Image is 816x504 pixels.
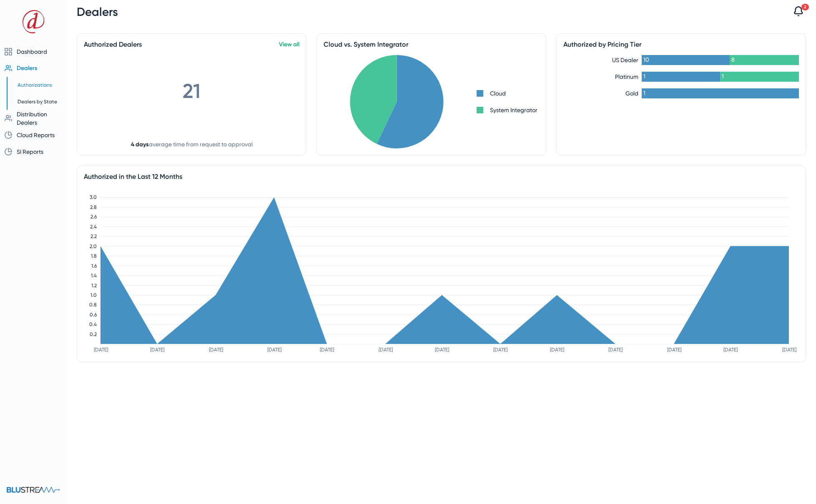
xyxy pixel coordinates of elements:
text: 2.8 [90,204,97,210]
span: Cloud vs. System Integrator [324,40,408,48]
div: Cloud [490,90,506,97]
span: Dealers [77,5,118,19]
div: average time from request to approval [131,141,253,148]
text: [DATE] [320,347,334,353]
text: [DATE] [782,347,796,353]
text: 0.6 [90,312,97,318]
text: 2.2 [90,233,97,239]
text: 2.4 [90,224,97,230]
span: Dealers by State [18,99,57,105]
span: 4 days [131,141,149,148]
text: 1 [722,73,724,80]
text: 1.4 [91,273,97,278]
text: [DATE] [379,347,393,353]
text: 10 [643,56,649,63]
text: [DATE] [493,347,507,353]
text: 1.6 [91,263,97,269]
text: 1 [643,90,645,96]
text: 2.0 [90,243,97,249]
text: [DATE] [150,347,164,353]
span: Authorizations [18,82,52,88]
text: [DATE] [209,347,223,353]
span: Dashboard [17,48,47,55]
span: Authorized in the Last 12 Months [84,173,182,181]
a: View all [279,41,299,48]
text: 0.2 [90,331,97,337]
text: [DATE] [267,347,281,353]
text: 0.4 [89,321,97,327]
text: 3.0 [90,194,97,200]
span: Cloud Reports [17,132,55,138]
div: System Integrator [490,107,537,113]
span: Dealers [17,65,37,72]
text: [DATE] [723,347,738,353]
span: Authorized by Pricing Tier [563,40,641,48]
span: Distribution Dealers [17,111,47,126]
text: [DATE] [94,347,108,353]
text: 2.6 [90,214,97,220]
text: 1.8 [91,253,97,259]
span: Authorized Dealers [84,40,142,48]
text: [DATE] [435,347,449,353]
text: 1 [643,73,645,80]
text: 1.2 [91,283,97,288]
text: 8 [731,56,735,63]
span: SI Reports [17,148,43,155]
div: Platinum [563,73,638,80]
div: Gold [563,90,638,97]
text: 1.0 [90,292,97,298]
text: 0.8 [89,302,97,308]
text: [DATE] [608,347,623,353]
img: Blustream_637946411891843956.png [7,487,60,493]
span: 21 [183,79,201,103]
text: [DATE] [667,347,681,353]
text: [DATE] [550,347,564,353]
div: US Dealer [563,57,638,63]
